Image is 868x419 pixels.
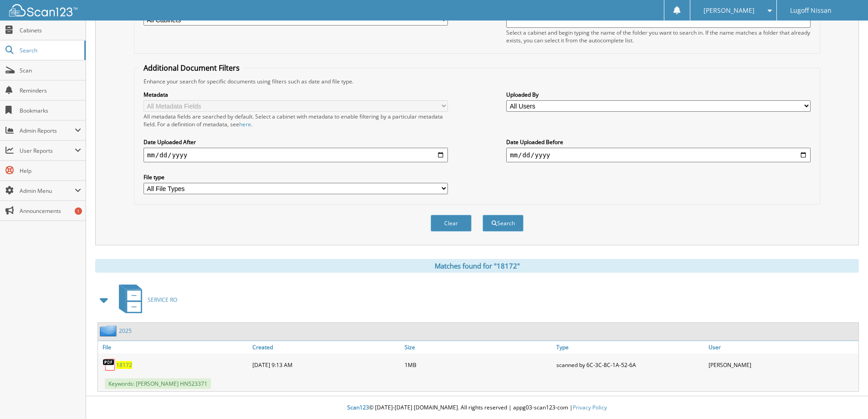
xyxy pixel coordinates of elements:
[116,361,132,369] a: 18172
[506,91,811,98] label: Uploaded By
[483,215,524,232] button: Search
[20,187,75,195] span: Admin Menu
[554,356,706,374] div: scanned by 6C-3C-8C-1A-52-6A
[75,207,82,215] div: 1
[9,4,77,16] img: scan123-logo-white.svg
[144,148,448,162] input: start
[103,358,116,372] img: PDF.png
[706,356,858,374] div: [PERSON_NAME]
[20,87,81,94] span: Reminders
[139,63,244,73] legend: Additional Document Filters
[822,375,868,419] iframe: Chat Widget
[706,341,858,353] a: User
[144,138,448,146] label: Date Uploaded After
[20,127,75,134] span: Admin Reports
[20,167,81,175] span: Help
[113,282,177,318] a: SERVICE RO
[347,403,369,411] span: Scan123
[250,356,402,374] div: [DATE] 9:13 AM
[402,341,555,353] a: Size
[20,107,81,114] span: Bookmarks
[239,120,251,128] a: here
[98,341,250,353] a: File
[105,378,211,389] span: Keywords: [PERSON_NAME] HN523371
[431,215,472,232] button: Clear
[148,296,177,304] span: SERVICE RO
[250,341,402,353] a: Created
[100,325,119,336] img: folder2.png
[95,259,859,273] div: Matches found for "18172"
[554,341,706,353] a: Type
[704,8,755,13] span: [PERSON_NAME]
[20,26,81,34] span: Cabinets
[573,403,607,411] a: Privacy Policy
[20,67,81,74] span: Scan
[506,138,811,146] label: Date Uploaded Before
[144,91,448,98] label: Metadata
[790,8,832,13] span: Lugoff Nissan
[402,356,555,374] div: 1MB
[20,207,81,215] span: Announcements
[506,29,811,44] div: Select a cabinet and begin typing the name of the folder you want to search in. If the name match...
[144,173,448,181] label: File type
[139,78,815,85] div: Enhance your search for specific documents using filters such as date and file type.
[86,397,868,419] div: © [DATE]-[DATE] [DOMAIN_NAME]. All rights reserved | appg03-scan123-com |
[506,148,811,162] input: end
[20,147,75,155] span: User Reports
[20,47,80,54] span: Search
[144,113,448,128] div: All metadata fields are searched by default. Select a cabinet with metadata to enable filtering b...
[119,327,132,335] a: 2025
